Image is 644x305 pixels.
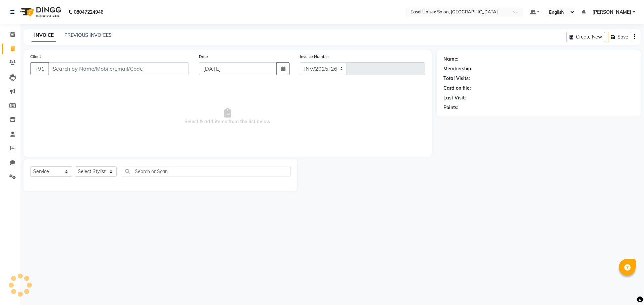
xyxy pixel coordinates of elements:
img: logo [17,3,63,21]
label: Client [30,54,41,60]
button: +91 [30,62,49,75]
div: Membership: [443,65,473,72]
a: INVOICE [32,29,56,42]
div: Points: [443,104,459,111]
div: Card on file: [443,85,471,92]
div: Last Visit: [443,94,466,101]
span: Select & add items from the list below [30,83,425,150]
a: PREVIOUS INVOICES [64,32,112,38]
b: 08047224946 [74,3,103,21]
label: Date [199,54,208,60]
button: Create New [567,32,605,42]
label: Invoice Number [300,54,329,60]
button: Save [608,32,631,42]
div: Name: [443,56,459,63]
span: [PERSON_NAME] [592,9,631,16]
div: Total Visits: [443,75,470,82]
input: Search or Scan [122,166,290,176]
input: Search by Name/Mobile/Email/Code [48,62,189,75]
